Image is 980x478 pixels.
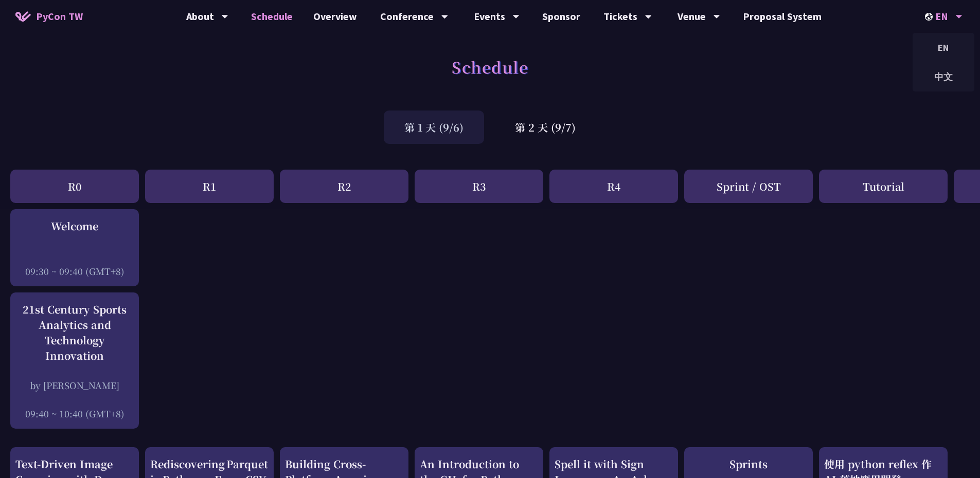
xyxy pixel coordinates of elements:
a: 21st Century Sports Analytics and Technology Innovation by [PERSON_NAME] 09:40 ~ 10:40 (GMT+8) [15,302,134,420]
img: Home icon of PyCon TW 2025 [15,11,31,22]
img: Locale Icon [925,13,935,21]
div: Sprint / OST [684,170,813,203]
div: 09:30 ~ 09:40 (GMT+8) [15,265,134,278]
span: PyCon TW [36,9,83,24]
div: R0 [10,170,139,203]
div: 21st Century Sports Analytics and Technology Innovation [15,302,134,363]
div: 第 1 天 (9/6) [384,111,484,144]
div: R4 [549,170,678,203]
div: Welcome [15,218,134,234]
div: 09:40 ~ 10:40 (GMT+8) [15,407,134,420]
div: 第 2 天 (9/7) [494,111,596,144]
div: R1 [145,170,274,203]
div: R2 [280,170,408,203]
div: EN [913,35,974,60]
a: PyCon TW [5,4,93,29]
h1: Schedule [452,51,528,82]
div: R3 [415,170,543,203]
div: Tutorial [819,170,948,203]
div: 中文 [913,65,974,89]
div: by [PERSON_NAME] [15,379,134,392]
div: Sprints [689,456,808,472]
